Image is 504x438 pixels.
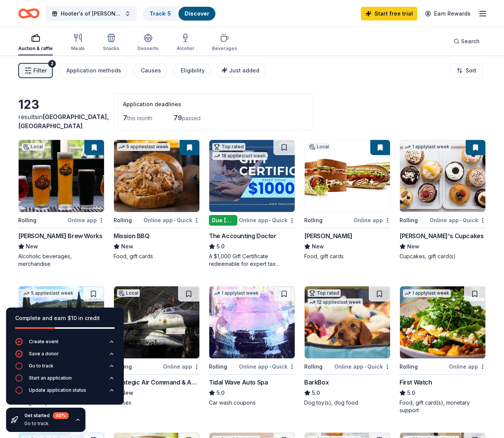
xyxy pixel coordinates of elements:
[137,30,158,55] button: Desserts
[460,217,461,223] span: •
[18,46,53,52] div: Auction & raffle
[144,215,200,225] div: Online app Quick
[15,374,115,386] button: Start an application
[22,289,75,297] div: 5 applies last week
[103,30,119,55] button: Snacks
[400,216,418,225] div: Rolling
[403,289,451,297] div: 1 apply last week
[121,242,133,251] span: New
[239,362,295,371] div: Online app Quick
[447,34,486,49] button: Search
[229,67,259,74] span: Just added
[305,140,390,212] img: Image for Milio's
[361,7,417,20] a: Start free trial
[239,215,295,225] div: Online app Quick
[304,399,390,407] div: Dog toy(s), dog food
[22,143,44,151] div: Local
[18,231,102,240] div: [PERSON_NAME] Brew Works
[304,378,329,387] div: BarkBox
[29,375,72,381] div: Start an application
[48,60,56,68] div: 2
[123,100,304,109] div: Application deadlines
[133,63,167,78] button: Causes
[430,215,486,225] div: Online app Quick
[354,215,390,225] div: Online app
[209,286,295,358] img: Image for Tidal Wave Auto Spa
[305,286,390,358] img: Image for BarkBox
[304,231,352,240] div: [PERSON_NAME]
[68,215,104,225] div: Online app
[209,215,237,226] div: Due [DATE]
[150,10,171,17] a: Track· 5
[177,30,194,55] button: Alcohol
[15,338,115,350] button: Create event
[18,113,109,130] span: in
[59,63,127,78] button: Application methods
[29,363,54,369] div: Go to track
[18,112,104,130] div: results
[163,362,200,371] div: Online app
[209,140,295,212] img: Image for The Accounting Doctor
[400,140,485,212] img: Image for Molly's Cupcakes
[209,140,295,268] a: Image for The Accounting DoctorTop rated18 applieslast weekDue [DATE]Online app•QuickThe Accounti...
[29,387,86,393] div: Update application status
[114,140,200,260] a: Image for Mission BBQ5 applieslast weekRollingOnline app•QuickMission BBQNewFood, gift cards
[117,289,140,297] div: Local
[216,242,224,251] span: 5.0
[461,37,480,46] span: Search
[304,140,390,260] a: Image for Milio'sLocalRollingOnline app[PERSON_NAME]NewFood, gift cards
[15,362,115,374] button: Go to track
[212,143,245,151] div: Top rated
[24,421,69,427] div: Go to track
[308,143,330,151] div: Local
[182,115,201,121] span: passed
[209,286,295,407] a: Image for Tidal Wave Auto Spa1 applylast weekRollingOnline app•QuickTidal Wave Auto Spa5.0Car was...
[114,140,199,212] img: Image for Mission BBQ
[18,113,109,130] span: [GEOGRAPHIC_DATA], [GEOGRAPHIC_DATA]
[400,231,483,240] div: [PERSON_NAME]'s Cupcakes
[449,362,486,371] div: Online app
[209,399,295,407] div: Car wash coupons
[407,388,415,397] span: 5.0
[400,378,432,387] div: First Watch
[123,114,127,122] span: 7
[15,386,115,399] button: Update application status
[114,216,132,225] div: Rolling
[209,378,268,387] div: Tidal Wave Auto Spa
[269,217,271,223] span: •
[216,388,224,397] span: 5.0
[18,30,53,55] button: Auction & raffle
[400,286,485,358] img: Image for First Watch
[29,351,59,357] div: Save a donor
[400,253,486,260] div: Cupcakes, gift card(s)
[29,339,58,345] div: Create event
[174,217,175,223] span: •
[33,66,47,75] span: Filter
[114,286,200,407] a: Image for Strategic Air Command & Aerospace MuseumLocalRollingOnline appStrategic Air Command & A...
[209,253,295,268] div: A $1,000 Gift Certificate redeemable for expert tax preparation or tax resolution services—recipi...
[185,10,209,17] a: Discover
[312,242,324,251] span: New
[71,46,85,52] div: Meals
[304,216,322,225] div: Rolling
[400,140,486,260] a: Image for Molly's Cupcakes1 applylast weekRollingOnline app•Quick[PERSON_NAME]'s CupcakesNewCupca...
[53,412,69,419] div: 40 %
[143,6,216,21] button: Track· 5Discover
[114,231,150,240] div: Mission BBQ
[15,350,115,362] button: Save a donor
[181,66,205,75] div: Eligibility
[15,314,115,323] div: Complete and earn $10 in credit
[269,364,271,370] span: •
[114,253,200,260] div: Food, gift cards
[400,362,418,371] div: Rolling
[407,242,419,251] span: New
[137,46,158,52] div: Desserts
[141,66,161,75] div: Causes
[304,362,322,371] div: Rolling
[18,5,39,22] a: Home
[114,399,200,407] div: Passes
[209,231,276,240] div: The Accounting Doctor
[304,286,390,407] a: Image for BarkBoxTop rated12 applieslast weekRollingOnline app•QuickBarkBox5.0Dog toy(s), dog food
[174,114,182,122] span: 79
[61,9,122,18] span: Hooter's of [PERSON_NAME] Pink Pageant Fundraiser for [MEDICAL_DATA]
